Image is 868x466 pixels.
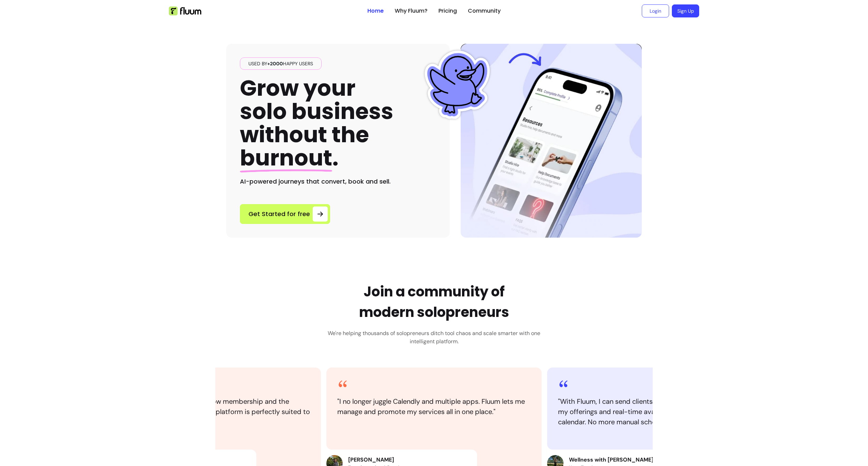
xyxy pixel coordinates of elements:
a: Get Started for free [240,204,330,224]
h3: We're helping thousands of solopreneurs ditch tool chaos and scale smarter with one intelligent p... [323,329,545,346]
img: Hero [461,44,642,238]
a: Login [642,4,669,17]
blockquote: " With Fluum, I can send clients to a single page showcasing all my offerings and real-time avail... [558,396,751,427]
img: Fluum Duck sticker [423,51,491,119]
span: Get Started for free [248,209,310,219]
blockquote: " I no longer juggle Calendly and multiple apps. Fluum lets me manage and promote my services all... [337,396,531,417]
a: Why Fluum? [395,7,428,15]
a: Home [367,7,384,15]
a: Pricing [438,7,457,15]
p: Wellness with [PERSON_NAME] [569,456,653,464]
span: burnout [240,143,332,173]
h1: Grow your solo business without the . [240,77,393,170]
span: +2000 [267,61,283,67]
p: [PERSON_NAME] [348,456,401,464]
a: Sign Up [672,4,699,17]
span: Used by happy users [246,60,316,67]
h2: Join a community of modern solopreneurs [359,281,509,322]
img: Fluum Logo [169,6,201,15]
h2: AI-powered journeys that convert, book and sell. [240,177,436,186]
a: Community [468,7,501,15]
